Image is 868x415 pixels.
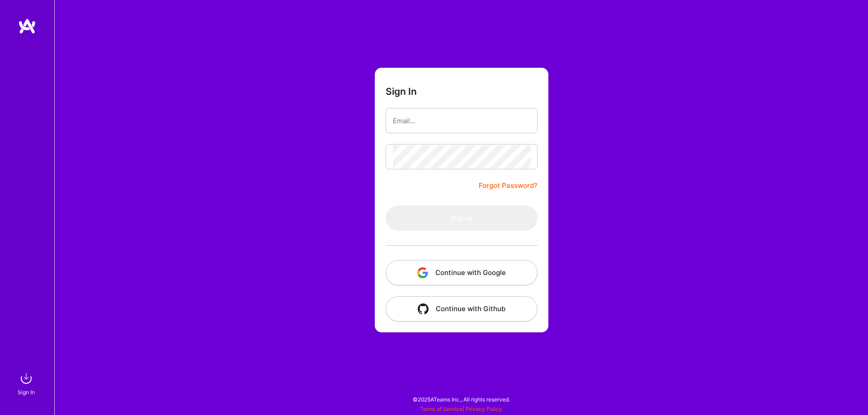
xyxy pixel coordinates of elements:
[420,406,462,412] a: Terms of Service
[18,387,35,397] div: Sign In
[418,303,429,314] img: icon
[18,18,36,34] img: logo
[393,109,530,132] input: Email...
[417,267,428,278] img: icon
[386,86,417,97] h3: Sign In
[479,180,538,191] a: Forgot Password?
[386,205,538,231] button: Sign In
[466,406,502,412] a: Privacy Policy
[17,369,35,387] img: sign in
[54,388,868,410] div: © 2025 ATeams Inc., All rights reserved.
[420,406,502,412] span: |
[19,369,35,397] a: sign inSign In
[386,296,538,322] button: Continue with Github
[386,260,538,285] button: Continue with Google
